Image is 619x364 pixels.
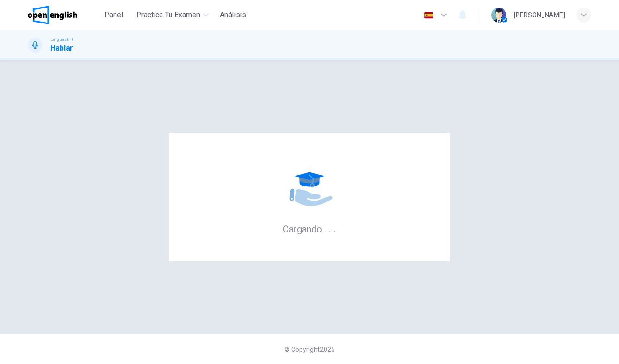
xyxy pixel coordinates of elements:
h6: . [324,220,327,236]
div: [PERSON_NAME] [514,9,565,21]
h6: . [333,220,336,236]
button: Análisis [216,7,250,23]
img: Profile picture [491,8,506,23]
img: OpenEnglish logo [28,6,77,24]
a: OpenEnglish logo [28,6,99,24]
h1: Hablar [50,43,73,54]
span: Panel [104,9,123,21]
span: © Copyright 2025 [284,346,335,353]
span: Practica tu examen [136,9,200,21]
h6: . [328,220,332,236]
span: Linguaskill [50,36,73,43]
span: Análisis [220,9,246,21]
button: Practica tu examen [132,7,212,23]
button: Panel [99,7,129,23]
img: es [423,12,434,19]
h6: Cargando [283,223,336,235]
